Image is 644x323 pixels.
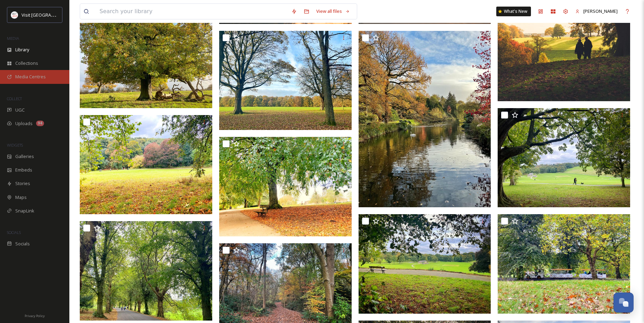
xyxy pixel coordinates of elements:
[313,5,353,18] a: View all files
[96,4,288,19] input: Search your library
[25,311,45,320] a: Privacy Policy
[15,153,34,160] span: Galleries
[15,107,25,113] span: UGC
[15,167,32,173] span: Embeds
[219,31,352,130] img: Temple Newsam-field-c Visit Leeds-Nov24.jpeg
[11,11,18,18] img: download%20(3).png
[80,9,212,108] img: Temple Newsam-tree-c Visit Leeds-Nov24.jpeg
[25,314,45,318] span: Privacy Policy
[15,180,30,187] span: Stories
[80,115,212,215] img: Roundhay Park-Autumn Scape-c Visit Leeds-Nov24 .jpeg
[15,208,34,214] span: SnapLink
[572,5,621,18] a: [PERSON_NAME]
[7,96,22,101] span: COLLECT
[496,7,531,16] a: What's New
[7,230,21,235] span: SOCIALS
[219,137,352,236] img: Roundhay Park-Autumn leaves-c Visit Leeds-Nov24.jpeg
[80,221,212,321] img: Roundhay Park-path-c Visit Leeds-Nov24.jpeg
[498,108,630,208] img: Roundhay Park-walkers-c Visit Leeds-Nov24.jpeg
[36,121,44,126] div: 94
[15,120,33,127] span: Uploads
[15,194,27,201] span: Maps
[15,60,38,67] span: Collections
[583,8,618,14] span: [PERSON_NAME]
[359,214,491,314] img: Roundhay Park-bench-c Visit Leeds-Nov24.jpeg
[22,11,75,18] span: Visit [GEOGRAPHIC_DATA]
[7,142,23,148] span: WIDGETS
[7,36,19,41] span: MEDIA
[498,214,630,314] img: Roundhay Park-train-c Visit Leeds-Nov24.jpeg
[359,31,491,207] img: Temple Newsam-Lake-c Visit Leeds-Nov24.jpeg
[613,293,634,313] button: Open Chat
[15,46,29,53] span: Library
[15,241,30,247] span: Socials
[15,73,46,80] span: Media Centres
